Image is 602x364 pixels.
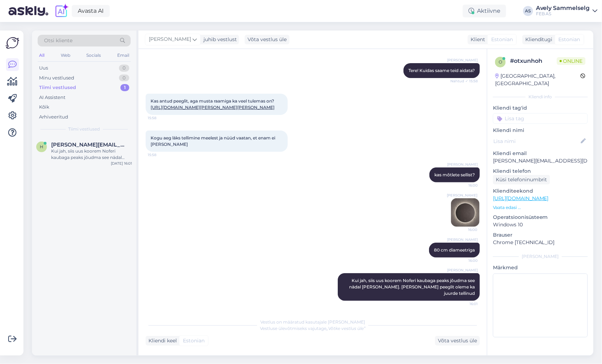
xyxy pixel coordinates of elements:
[447,57,478,63] span: [PERSON_NAME]
[493,94,588,100] div: Kliendi info
[54,4,69,18] img: explore-ai
[451,301,478,307] span: 16:01
[493,195,549,202] a: [URL][DOMAIN_NAME]
[151,98,275,110] span: Kas antud peeglit, aga musta raamiga ka veel tulemas on?
[39,75,74,82] div: Minu vestlused
[450,78,478,84] span: Nähtud ✓ 15:58
[183,337,205,344] span: Estonian
[408,68,475,73] span: Tere! Kuidas saame teid aidata?
[493,264,588,271] p: Märkmed
[116,51,131,60] div: Email
[557,57,586,65] span: Online
[463,5,506,17] div: Aktiivne
[38,51,46,60] div: All
[151,135,276,147] span: Kogu aeg läks tellimine meelest ja nüüd vaatan, et enam ei [PERSON_NAME]
[451,183,478,188] span: 16:00
[72,5,110,17] a: Avasta AI
[493,104,588,112] p: Kliendi tag'id
[69,126,100,132] span: Tiimi vestlused
[510,57,557,65] div: # otxunhoh
[435,336,480,346] div: Võta vestlus üle
[493,175,550,184] div: Küsi telefoninumbrit
[260,319,365,325] span: Vestlus on määratud kasutajale [PERSON_NAME]
[39,114,68,121] div: Arhiveeritud
[451,198,479,227] img: Attachment
[148,115,174,121] span: 15:58
[493,137,580,145] input: Lisa nimi
[493,221,588,228] p: Windows 10
[491,36,513,43] span: Estonian
[40,144,43,149] span: h
[59,51,72,60] div: Web
[326,326,365,331] i: „Võtke vestlus üle”
[201,36,237,43] div: juhib vestlust
[85,51,102,60] div: Socials
[51,148,132,161] div: Kui jah, siis uus koorem Noferi kaubaga peaks jõudma see nädal [PERSON_NAME]. [PERSON_NAME] peegl...
[493,150,588,157] p: Kliendi email
[51,142,125,148] span: hendrik.saadi@mail.ee
[451,258,478,263] span: 16:00
[349,278,476,296] span: Kui jah, siis uus koorem Noferi kaubaga peaks jõudma see nädal [PERSON_NAME]. [PERSON_NAME] peegl...
[451,227,477,232] span: 16:00
[260,326,365,331] span: Vestluse ülevõtmiseks vajutage
[148,152,174,158] span: 15:58
[522,36,553,43] div: Klienditugi
[120,84,129,91] div: 1
[44,37,72,44] span: Otsi kliente
[536,5,598,17] a: Avely SammelselgFEB AS
[434,172,475,177] span: kas mõtlete sellist?
[523,6,533,16] div: AS
[6,36,19,50] img: Askly Logo
[245,35,289,44] div: Võta vestlus üle
[468,36,485,43] div: Klient
[447,193,477,198] span: [PERSON_NAME]
[493,214,588,221] p: Operatsioonisüsteem
[499,59,502,65] span: o
[39,104,49,111] div: Kõik
[119,65,129,72] div: 0
[39,65,48,72] div: Uus
[434,247,475,253] span: 80 cm diameetriga
[149,35,191,43] span: [PERSON_NAME]
[536,11,590,17] div: FEB AS
[146,337,177,344] div: Kliendi keel
[39,94,65,101] div: AI Assistent
[447,237,478,242] span: [PERSON_NAME]
[536,5,590,11] div: Avely Sammelselg
[151,105,275,110] a: [URL][DOMAIN_NAME][PERSON_NAME][PERSON_NAME]
[493,167,588,175] p: Kliendi telefon
[559,36,580,43] span: Estonian
[447,268,478,273] span: [PERSON_NAME]
[493,157,588,165] p: [PERSON_NAME][EMAIL_ADDRESS][DOMAIN_NAME]
[493,127,588,134] p: Kliendi nimi
[493,239,588,246] p: Chrome [TECHNICAL_ID]
[493,113,588,124] input: Lisa tag
[493,253,588,260] div: [PERSON_NAME]
[111,161,132,166] div: [DATE] 16:01
[493,231,588,239] p: Brauser
[39,84,76,91] div: Tiimi vestlused
[493,204,588,211] p: Vaata edasi ...
[495,72,581,87] div: [GEOGRAPHIC_DATA], [GEOGRAPHIC_DATA]
[119,75,129,82] div: 0
[493,187,588,195] p: Klienditeekond
[447,162,478,167] span: [PERSON_NAME]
